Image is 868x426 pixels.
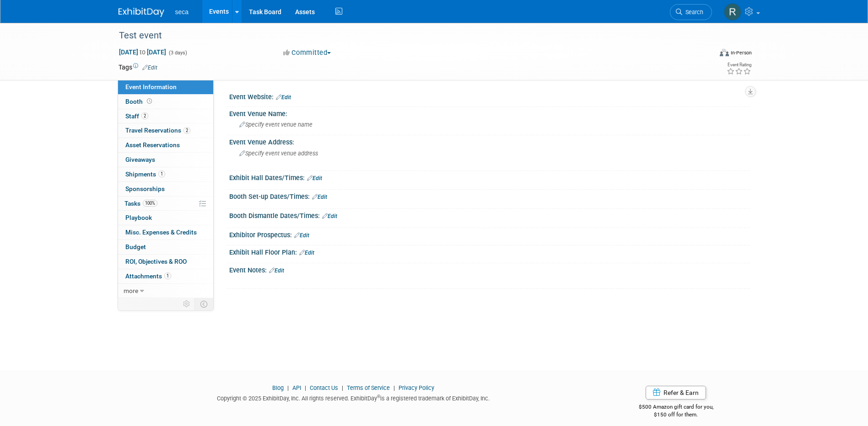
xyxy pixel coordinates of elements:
a: Shipments1 [118,167,213,181]
img: Format-Inperson.png [720,49,729,56]
a: Edit [299,250,314,256]
span: (3 days) [168,50,187,56]
sup: ® [377,394,380,399]
a: Budget [118,240,213,254]
span: Misc. Expenses & Credits [125,229,197,236]
span: Search [682,9,703,16]
a: Booth [118,95,213,109]
span: Booth [125,98,154,105]
div: Event Venue Name: [229,107,750,118]
span: Travel Reservations [125,127,190,134]
a: Terms of Service [347,384,390,391]
img: ExhibitDay [119,8,164,17]
span: Budget [125,243,146,250]
a: Giveaways [118,153,213,167]
span: more [124,287,138,294]
a: Privacy Policy [399,384,434,391]
span: Tasks [124,200,157,207]
span: Booth not reserved yet [145,98,154,105]
button: Committed [280,48,334,58]
a: Staff2 [118,109,213,123]
span: Staff [125,112,148,120]
div: Booth Dismantle Dates/Times: [229,209,750,221]
span: Playbook [125,214,152,221]
a: ROI, Objectives & ROO [118,255,213,269]
td: Personalize Event Tab Strip [179,298,195,310]
img: Rachel Jordan [724,3,741,21]
span: 100% [143,200,157,207]
span: Asset Reservations [125,141,180,149]
span: Attachments [125,272,171,280]
span: Giveaways [125,156,155,163]
div: $500 Amazon gift card for you, [602,397,750,418]
div: Exhibit Hall Floor Plan: [229,245,750,257]
span: 1 [158,170,165,177]
a: Travel Reservations2 [118,123,213,138]
div: Exhibit Hall Dates/Times: [229,171,750,183]
span: | [391,384,397,391]
span: Specify event venue name [239,121,313,128]
a: Edit [142,64,157,71]
div: Event Rating [727,63,751,67]
a: more [118,284,213,298]
div: Event Notes: [229,263,750,275]
a: Edit [294,232,309,239]
div: Booth Set-up Dates/Times: [229,190,750,202]
span: 2 [141,112,148,119]
span: ROI, Objectives & ROO [125,258,187,265]
span: Shipments [125,170,165,178]
span: to [138,48,147,56]
a: Attachments1 [118,269,213,283]
span: Event Information [125,83,177,91]
a: Playbook [118,211,213,225]
a: Asset Reservations [118,138,213,152]
div: Test event [116,27,698,44]
td: Tags [119,63,157,72]
div: Exhibitor Prospectus: [229,228,750,240]
span: [DATE] [DATE] [119,48,167,56]
a: Edit [269,267,284,274]
span: 2 [183,127,190,134]
a: Edit [276,94,291,101]
div: Event Venue Address: [229,135,750,147]
div: $150 off for them. [602,411,750,419]
a: Edit [312,194,327,200]
span: | [285,384,291,391]
div: In-Person [730,49,752,56]
a: Contact Us [310,384,338,391]
a: Refer & Earn [646,386,706,399]
span: | [302,384,308,391]
a: Tasks100% [118,197,213,211]
a: Search [670,4,712,20]
a: Misc. Expenses & Credits [118,225,213,240]
span: Specify event venue address [239,150,318,157]
div: Event Website: [229,90,750,102]
a: API [292,384,301,391]
td: Toggle Event Tabs [194,298,213,310]
span: | [340,384,345,391]
a: Edit [322,213,337,219]
a: Sponsorships [118,182,213,196]
span: Sponsorships [125,185,165,192]
a: Edit [307,175,322,181]
span: seca [175,8,189,16]
div: Event Format [658,48,752,61]
a: Event Information [118,80,213,94]
span: 1 [164,272,171,279]
a: Blog [272,384,284,391]
div: Copyright © 2025 ExhibitDay, Inc. All rights reserved. ExhibitDay is a registered trademark of Ex... [119,392,589,403]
